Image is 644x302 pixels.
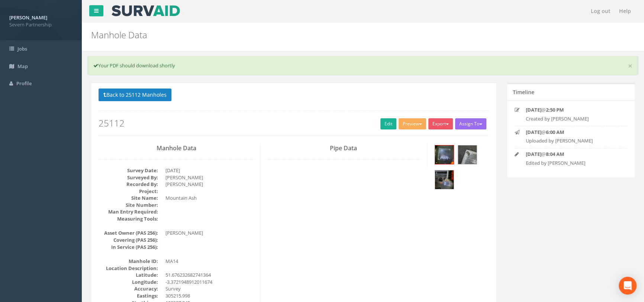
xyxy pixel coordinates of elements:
h2: Manhole Data [91,30,542,40]
a: × [628,62,632,70]
img: a645d331-6d50-d25c-219e-c4393c7c2621_5549d578-316d-b595-593e-a15de221f9e1_thumb.jpg [435,170,454,189]
dd: Survey [165,285,254,292]
h2: 25112 [99,118,489,128]
strong: 2:50 PM [546,106,564,113]
dd: [PERSON_NAME] [165,181,254,188]
strong: [DATE] [526,129,541,135]
h3: Pipe Data [266,145,422,152]
dd: MA14 [165,258,254,265]
p: @ [526,106,618,113]
dt: Longitude: [99,279,158,286]
p: @ [526,129,618,136]
dt: Recorded By: [99,181,158,188]
dt: Location Description: [99,265,158,272]
div: Open Intercom Messenger [619,277,637,295]
span: Jobs [17,45,27,52]
button: Export [428,118,453,129]
button: Preview [399,118,426,129]
strong: [PERSON_NAME] [9,14,47,21]
div: Your PDF should download shortly [87,56,638,75]
dd: 51.676232682741364 [165,272,254,279]
h3: Manhole Data [99,145,254,152]
span: Profile [16,80,32,87]
dd: -3.3721948912011674 [165,279,254,286]
p: @ [526,151,618,158]
a: [PERSON_NAME] Severn Partnership [9,12,73,28]
span: Severn Partnership [9,21,73,28]
dt: Eastings: [99,292,158,299]
dt: Site Number: [99,202,158,209]
dd: Mountain Ash [165,195,254,202]
a: Edit [380,118,396,129]
dt: Accuracy: [99,285,158,292]
dt: Latitude: [99,272,158,279]
h5: Timeline [513,89,534,95]
dt: Measuring Tools: [99,215,158,222]
dt: Man Entry Required: [99,208,158,215]
dt: Site Name: [99,195,158,202]
p: Created by [PERSON_NAME] [526,115,618,122]
dd: 305215.998 [165,292,254,299]
button: Back to 25112 Manholes [99,89,171,101]
button: Assign To [455,118,486,129]
dd: [PERSON_NAME] [165,174,254,181]
img: a645d331-6d50-d25c-219e-c4393c7c2621_5c7d93a2-a674-4246-3865-a80311dd3347_thumb.jpg [458,145,477,164]
dd: [DATE] [165,167,254,174]
dt: Surveyed By: [99,174,158,181]
strong: [DATE] [526,151,541,157]
strong: 6:00 AM [546,129,564,135]
dd: [PERSON_NAME] [165,229,254,237]
dt: Project: [99,188,158,195]
dt: In Service (PAS 256): [99,244,158,251]
strong: [DATE] [526,106,541,113]
dt: Asset Owner (PAS 256): [99,229,158,237]
strong: 8:04 AM [546,151,564,157]
span: Map [17,63,28,70]
img: a645d331-6d50-d25c-219e-c4393c7c2621_1295093e-25ed-2aa4-4445-7676459d448e_thumb.jpg [435,145,454,164]
dt: Covering (PAS 256): [99,237,158,244]
dt: Manhole ID: [99,258,158,265]
p: Edited by [PERSON_NAME] [526,160,618,167]
p: Uploaded by [PERSON_NAME] [526,137,618,144]
dt: Survey Date: [99,167,158,174]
